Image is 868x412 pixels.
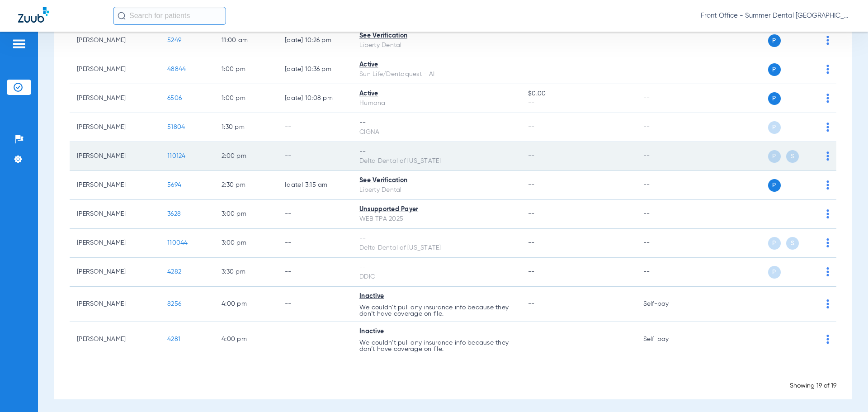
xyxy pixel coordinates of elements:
span: S [786,150,799,163]
td: 2:00 PM [214,142,278,171]
span: P [768,34,781,47]
span: 8256 [167,301,181,307]
td: [PERSON_NAME] [70,55,160,84]
span: -- [528,66,535,72]
span: Front Office - Summer Dental [GEOGRAPHIC_DATA] | Lumio Dental [701,11,850,20]
td: -- [636,84,697,113]
span: 48844 [167,66,186,72]
div: WEB TPA 2025 [359,214,514,224]
td: -- [636,229,697,258]
span: -- [528,99,628,108]
span: S [786,237,799,250]
td: 3:00 PM [214,229,278,258]
div: See Verification [359,31,514,41]
span: 3628 [167,211,181,217]
span: P [768,121,781,134]
td: Self-pay [636,287,697,322]
td: [DATE] 10:26 PM [278,26,352,55]
span: P [768,92,781,105]
span: 110044 [167,240,188,246]
span: -- [528,336,535,342]
td: [PERSON_NAME] [70,142,160,171]
td: 3:00 PM [214,200,278,229]
td: 4:00 PM [214,287,278,322]
td: -- [636,55,697,84]
td: Self-pay [636,322,697,357]
span: Showing 19 of 19 [790,383,836,389]
span: -- [528,153,535,159]
td: [DATE] 10:36 PM [278,55,352,84]
span: -- [528,240,535,246]
td: -- [278,287,352,322]
div: See Verification [359,176,514,185]
div: Delta Dental of [US_STATE] [359,243,514,253]
span: -- [528,269,535,275]
td: 1:30 PM [214,113,278,142]
td: [PERSON_NAME] [70,171,160,200]
img: group-dot-blue.svg [826,65,829,74]
img: group-dot-blue.svg [826,94,829,103]
img: group-dot-blue.svg [826,299,829,308]
td: -- [278,322,352,357]
span: P [768,237,781,250]
td: [PERSON_NAME] [70,200,160,229]
td: -- [636,200,697,229]
div: -- [359,147,514,156]
div: Unsupported Payer [359,205,514,214]
td: -- [278,142,352,171]
span: $0.00 [528,89,628,99]
span: -- [528,37,535,43]
img: Search Icon [118,12,126,20]
div: CIGNA [359,128,514,137]
td: 1:00 PM [214,55,278,84]
span: P [768,266,781,279]
td: [PERSON_NAME] [70,84,160,113]
img: group-dot-blue.svg [826,152,829,161]
td: -- [636,258,697,287]
td: [PERSON_NAME] [70,229,160,258]
iframe: Chat Widget [823,369,868,412]
span: P [768,63,781,76]
span: 51804 [167,124,185,130]
div: -- [359,263,514,272]
span: -- [528,211,535,217]
img: group-dot-blue.svg [826,238,829,247]
td: 1:00 PM [214,84,278,113]
img: hamburger-icon [12,38,26,49]
div: -- [359,234,514,243]
td: -- [278,229,352,258]
div: Inactive [359,292,514,301]
img: group-dot-blue.svg [826,123,829,132]
div: Active [359,89,514,99]
td: [PERSON_NAME] [70,113,160,142]
span: P [768,150,781,163]
div: Inactive [359,327,514,336]
td: -- [278,258,352,287]
div: -- [359,118,514,128]
td: -- [278,200,352,229]
td: [DATE] 3:15 AM [278,171,352,200]
span: -- [528,124,535,130]
span: -- [528,182,535,188]
span: -- [528,301,535,307]
span: 4281 [167,336,180,342]
td: -- [636,171,697,200]
td: -- [636,142,697,171]
td: [PERSON_NAME] [70,26,160,55]
td: [PERSON_NAME] [70,287,160,322]
img: group-dot-blue.svg [826,36,829,45]
div: Liberty Dental [359,41,514,50]
td: -- [636,26,697,55]
td: -- [636,113,697,142]
td: 11:00 AM [214,26,278,55]
img: group-dot-blue.svg [826,209,829,218]
div: DDIC [359,272,514,282]
div: Sun Life/Dentaquest - AI [359,70,514,79]
input: Search for patients [113,7,226,25]
span: 6506 [167,95,182,101]
div: Active [359,60,514,70]
span: 5249 [167,37,181,43]
div: Liberty Dental [359,185,514,195]
span: 4282 [167,269,181,275]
